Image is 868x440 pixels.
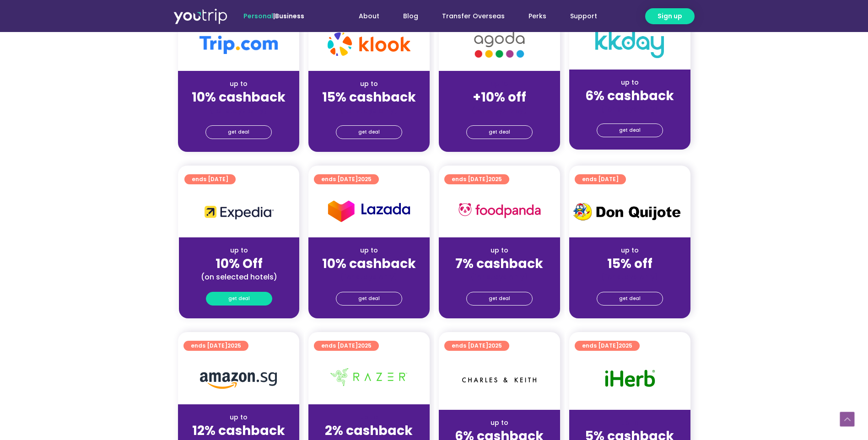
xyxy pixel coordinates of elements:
[358,342,372,349] span: 2025
[575,341,640,351] a: ends [DATE]2025
[316,272,422,282] div: (for stays only)
[243,11,273,21] span: Personal
[185,413,292,422] div: up to
[358,292,380,305] span: get deal
[358,175,372,183] span: 2025
[452,174,502,184] span: ends [DATE]
[184,174,236,184] a: ends [DATE]
[488,175,502,183] span: 2025
[206,292,272,306] a: get deal
[577,246,683,255] div: up to
[577,418,683,428] div: up to
[491,79,508,88] span: up to
[619,292,641,305] span: get deal
[321,341,372,351] span: ends [DATE]
[577,104,683,114] div: (for stays only)
[321,174,372,184] span: ends [DATE]
[275,11,304,21] a: Business
[658,11,682,21] span: Sign up
[325,422,413,440] strong: 2% cashback
[446,418,553,428] div: up to
[489,292,510,305] span: get deal
[473,88,526,106] strong: +10% off
[314,341,379,351] a: ends [DATE]2025
[228,126,249,139] span: get deal
[619,124,641,137] span: get deal
[575,174,626,184] a: ends [DATE]
[358,126,380,139] span: get deal
[186,246,292,255] div: up to
[585,87,674,105] strong: 6% cashback
[186,272,292,282] div: (on selected hotels)
[192,88,286,106] strong: 10% cashback
[466,125,533,139] a: get deal
[452,341,502,351] span: ends [DATE]
[466,292,533,306] a: get deal
[582,174,619,184] span: ends [DATE]
[183,341,248,351] a: ends [DATE]2025
[227,342,241,349] span: 2025
[228,292,250,305] span: get deal
[192,422,285,440] strong: 12% cashback
[619,342,632,349] span: 2025
[185,106,292,115] div: (for stays only)
[446,246,553,255] div: up to
[582,341,632,351] span: ends [DATE]
[316,79,422,89] div: up to
[446,106,553,115] div: (for stays only)
[322,88,416,106] strong: 15% cashback
[444,174,509,184] a: ends [DATE]2025
[314,174,379,184] a: ends [DATE]2025
[444,341,509,351] a: ends [DATE]2025
[489,126,510,139] span: get deal
[488,342,502,349] span: 2025
[336,125,402,139] a: get deal
[336,292,402,306] a: get deal
[191,341,241,351] span: ends [DATE]
[607,255,652,273] strong: 15% off
[316,413,422,422] div: up to
[316,106,422,115] div: (for stays only)
[185,79,292,89] div: up to
[577,272,683,282] div: (for stays only)
[192,174,228,184] span: ends [DATE]
[329,8,609,25] nav: Menu
[316,246,422,255] div: up to
[216,255,263,273] strong: 10% Off
[597,292,663,306] a: get deal
[577,78,683,87] div: up to
[322,255,416,273] strong: 10% cashback
[517,8,558,25] a: Perks
[391,8,430,25] a: Blog
[446,272,553,282] div: (for stays only)
[597,123,663,137] a: get deal
[645,8,695,24] a: Sign up
[205,125,272,139] a: get deal
[558,8,609,25] a: Support
[455,255,543,273] strong: 7% cashback
[243,11,304,21] span: |
[430,8,517,25] a: Transfer Overseas
[347,8,391,25] a: About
